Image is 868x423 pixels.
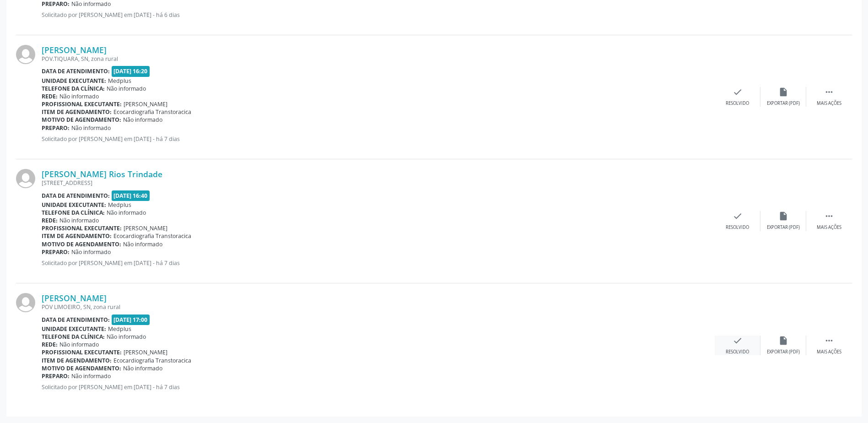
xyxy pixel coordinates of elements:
span: Não informado [123,116,162,124]
b: Unidade executante: [42,201,106,209]
span: Não informado [71,372,111,380]
span: Não informado [107,85,146,92]
b: Item de agendamento: [42,357,112,364]
b: Data de atendimento: [42,67,110,75]
i: insert_drive_file [778,87,788,97]
div: Mais ações [817,100,841,107]
span: Não informado [59,217,99,224]
b: Data de atendimento: [42,192,110,200]
b: Unidade executante: [42,325,106,333]
span: [PERSON_NAME] [124,224,167,232]
b: Rede: [42,217,58,224]
span: Medplus [108,325,131,333]
b: Preparo: [42,124,70,132]
i: check [733,336,743,346]
i: insert_drive_file [778,336,788,346]
img: img [16,169,35,188]
b: Motivo de agendamento: [42,116,121,124]
p: Solicitado por [PERSON_NAME] em [DATE] - há 7 dias [42,135,715,143]
b: Telefone da clínica: [42,333,105,341]
div: POV.TIQUARA, SN, zona rural [42,55,715,63]
b: Data de atendimento: [42,316,110,324]
span: Não informado [123,364,162,372]
div: Resolvido [726,100,749,107]
p: Solicitado por [PERSON_NAME] em [DATE] - há 7 dias [42,259,715,267]
span: Não informado [59,92,99,100]
span: Medplus [108,201,131,209]
b: Telefone da clínica: [42,85,105,92]
span: Ecocardiografia Transtoracica [113,108,191,116]
span: Não informado [71,124,111,132]
i:  [824,211,834,221]
b: Profissional executante: [42,348,122,356]
div: Mais ações [817,224,841,231]
span: [PERSON_NAME] [124,348,167,356]
span: [DATE] 17:00 [112,315,150,325]
i:  [824,336,834,346]
a: [PERSON_NAME] [42,293,107,303]
span: Não informado [59,341,99,348]
b: Rede: [42,341,58,348]
b: Motivo de agendamento: [42,364,121,372]
span: Ecocardiografia Transtoracica [113,357,191,364]
span: Não informado [107,209,146,217]
b: Item de agendamento: [42,232,112,240]
div: [STREET_ADDRESS] [42,179,715,187]
a: [PERSON_NAME] Rios Trindade [42,169,162,179]
span: [DATE] 16:20 [112,66,150,76]
div: Exportar (PDF) [767,100,800,107]
i: insert_drive_file [778,211,788,221]
img: img [16,293,35,312]
div: POV LIMOEIRO, SN, zona rural [42,303,715,311]
b: Profissional executante: [42,100,122,108]
a: [PERSON_NAME] [42,45,107,55]
div: Exportar (PDF) [767,349,800,355]
b: Motivo de agendamento: [42,240,121,248]
b: Profissional executante: [42,224,122,232]
span: [DATE] 16:40 [112,190,150,201]
img: img [16,45,35,64]
b: Rede: [42,92,58,100]
div: Mais ações [817,349,841,355]
b: Item de agendamento: [42,108,112,116]
p: Solicitado por [PERSON_NAME] em [DATE] - há 6 dias [42,11,715,19]
div: Resolvido [726,349,749,355]
b: Unidade executante: [42,77,106,85]
i: check [733,211,743,221]
b: Preparo: [42,248,70,256]
div: Resolvido [726,224,749,231]
span: Não informado [71,248,111,256]
i:  [824,87,834,97]
p: Solicitado por [PERSON_NAME] em [DATE] - há 7 dias [42,383,715,391]
span: Medplus [108,77,131,85]
span: Não informado [107,333,146,341]
div: Exportar (PDF) [767,224,800,231]
span: Ecocardiografia Transtoracica [113,232,191,240]
b: Preparo: [42,372,70,380]
span: Não informado [123,240,162,248]
b: Telefone da clínica: [42,209,105,217]
span: [PERSON_NAME] [124,100,167,108]
i: check [733,87,743,97]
